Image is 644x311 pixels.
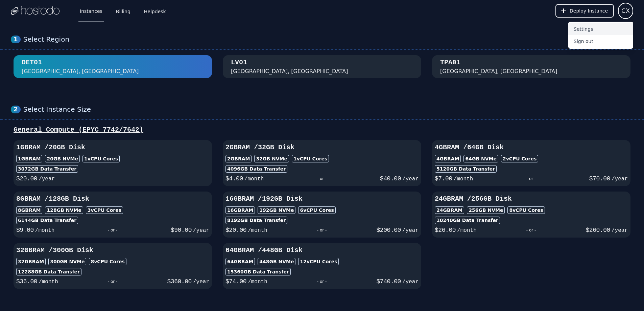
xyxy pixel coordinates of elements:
div: General Compute (EPYC 7742/7642) [11,125,633,135]
div: - or - [58,277,167,286]
div: - or - [477,225,586,235]
div: 1 vCPU Cores [82,155,120,162]
span: /month [454,176,473,182]
button: 24GBRAM /256GB Disk24GBRAM256GB NVMe8vCPU Cores10240GB Data Transfer$26.00/month- or -$260.00/year [432,192,630,238]
div: 32GB RAM [16,258,46,265]
div: 4GB RAM [435,155,461,162]
div: 192 GB NVMe [258,206,295,214]
span: $ 260.00 [586,227,610,234]
h3: 2GB RAM / 32 GB Disk [225,143,419,152]
span: $ 36.00 [16,278,37,285]
button: Settings [568,23,633,35]
span: /year [39,176,55,182]
button: 16GBRAM /192GB Disk16GBRAM192GB NVMe6vCPU Cores8192GB Data Transfer$20.00/month- or -$200.00/year [223,192,421,238]
span: /month [457,227,477,234]
span: /month [248,279,267,285]
div: 20 GB NVMe [45,155,80,162]
div: Select Region [23,35,633,44]
h3: 32GB RAM / 300 GB Disk [16,246,209,255]
span: $ 200.00 [377,227,401,234]
span: $ 74.00 [225,278,246,285]
div: TPA01 [440,58,460,67]
span: /year [193,279,209,285]
h3: 24GB RAM / 256 GB Disk [435,194,628,204]
div: [GEOGRAPHIC_DATA], [GEOGRAPHIC_DATA] [231,67,348,75]
button: 64GBRAM /448GB Disk64GBRAM448GB NVMe12vCPU Cores15360GB Data Transfer$74.00/month- or -$740.00/year [223,243,421,289]
div: 64 GB NVMe [463,155,498,162]
div: 2GB RAM [225,155,252,162]
span: $ 740.00 [377,278,401,285]
span: /month [35,227,55,234]
span: Deploy Instance [570,7,608,14]
h3: 1GB RAM / 20 GB Disk [16,143,209,152]
div: 6 vCPU Cores [298,206,335,214]
span: $ 20.00 [225,227,246,234]
div: 4096 GB Data Transfer [225,165,287,173]
button: Deploy Instance [555,4,614,18]
button: DET01 [GEOGRAPHIC_DATA], [GEOGRAPHIC_DATA] [14,55,212,78]
button: LV01 [GEOGRAPHIC_DATA], [GEOGRAPHIC_DATA] [223,55,421,78]
div: 10240 GB Data Transfer [435,217,500,224]
div: - or - [267,225,377,235]
div: 300 GB NVMe [48,258,86,265]
button: 32GBRAM /300GB Disk32GBRAM300GB NVMe8vCPU Cores12288GB Data Transfer$36.00/month- or -$360.00/year [14,243,212,289]
div: 32 GB NVMe [254,155,289,162]
div: 16GB RAM [225,206,255,214]
div: 24GB RAM [435,206,464,214]
span: /year [612,227,628,234]
div: 448 GB NVMe [258,258,295,265]
div: 3 vCPU Cores [86,206,123,214]
div: 1 vCPU Cores [292,155,329,162]
div: 8192 GB Data Transfer [225,217,287,224]
button: 1GBRAM /20GB Disk1GBRAM20GB NVMe1vCPU Cores3072GB Data Transfer$20.00/year [14,140,212,186]
div: 1 [11,36,21,43]
button: 2GBRAM /32GB Disk2GBRAM32GB NVMe1vCPU Cores4096GB Data Transfer$4.00/month- or -$40.00/year [223,140,421,186]
div: 1GB RAM [16,155,42,162]
span: $ 7.00 [435,175,452,182]
button: User menu [618,3,633,19]
span: $ 70.00 [589,175,610,182]
span: /month [244,176,264,182]
div: 12 vCPU Cores [298,258,339,265]
span: /year [193,227,209,234]
div: DET01 [22,58,42,67]
div: 8 vCPU Cores [89,258,126,265]
div: - or - [264,174,380,183]
button: Sign out [568,35,633,47]
span: $ 360.00 [167,278,192,285]
div: - or - [54,225,170,235]
div: 64GB RAM [225,258,255,265]
span: CX [621,6,630,16]
span: $ 26.00 [435,227,456,234]
div: 128 GB NVMe [45,206,83,214]
div: 15360 GB Data Transfer [225,268,291,275]
span: /month [248,227,267,234]
h3: 4GB RAM / 64 GB Disk [435,143,628,152]
span: $ 20.00 [16,175,37,182]
div: 3072 GB Data Transfer [16,165,78,173]
div: LV01 [231,58,247,67]
span: $ 4.00 [225,175,243,182]
div: 2 [11,106,21,113]
div: 8GB RAM [16,206,42,214]
div: - or - [473,174,589,183]
div: - or - [267,277,377,286]
img: Logo [11,6,59,16]
span: $ 9.00 [16,227,34,234]
div: 12288 GB Data Transfer [16,268,81,275]
span: /year [402,176,419,182]
div: [GEOGRAPHIC_DATA], [GEOGRAPHIC_DATA] [440,67,557,75]
h3: 8GB RAM / 128 GB Disk [16,194,209,204]
div: 5120 GB Data Transfer [435,165,497,173]
button: TPA01 [GEOGRAPHIC_DATA], [GEOGRAPHIC_DATA] [432,55,630,78]
div: 6144 GB Data Transfer [16,217,78,224]
span: $ 90.00 [171,227,192,234]
h3: 16GB RAM / 192 GB Disk [225,194,419,204]
div: 2 vCPU Cores [501,155,538,162]
div: 8 vCPU Cores [507,206,545,214]
span: /month [39,279,58,285]
div: Select Instance Size [23,105,633,114]
span: /year [402,227,419,234]
div: [GEOGRAPHIC_DATA], [GEOGRAPHIC_DATA] [22,67,139,75]
div: 256 GB NVMe [467,206,505,214]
